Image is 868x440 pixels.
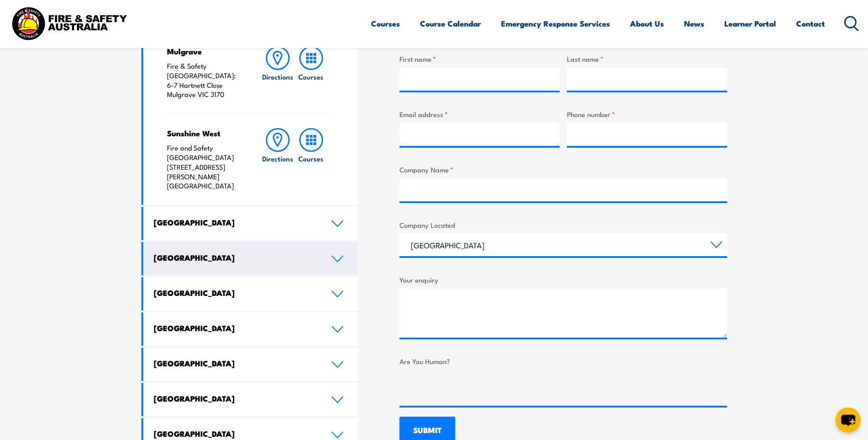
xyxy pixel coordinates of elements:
[399,356,727,366] label: Are You Human?
[298,154,323,163] h6: Courses
[420,11,481,36] a: Course Calendar
[501,11,610,36] a: Emergency Response Services
[295,46,328,99] a: Courses
[262,72,293,81] h6: Directions
[154,217,318,227] h4: [GEOGRAPHIC_DATA]
[371,11,400,36] a: Courses
[399,274,727,285] label: Your enquiry
[154,323,318,333] h4: [GEOGRAPHIC_DATA]
[298,72,323,81] h6: Courses
[154,429,318,439] h4: [GEOGRAPHIC_DATA]
[796,11,825,36] a: Contact
[167,46,243,56] h4: Mulgrave
[167,61,243,99] p: Fire & Safety [GEOGRAPHIC_DATA]: 6-7 Hartnett Close Mulgrave VIC 3170
[154,358,318,368] h4: [GEOGRAPHIC_DATA]
[567,109,727,119] label: Phone number
[167,128,243,138] h4: Sunshine West
[143,242,358,275] a: [GEOGRAPHIC_DATA]
[630,11,664,36] a: About Us
[143,383,358,416] a: [GEOGRAPHIC_DATA]
[154,288,318,298] h4: [GEOGRAPHIC_DATA]
[154,393,318,403] h4: [GEOGRAPHIC_DATA]
[567,54,727,64] label: Last name
[143,207,358,240] a: [GEOGRAPHIC_DATA]
[143,348,358,381] a: [GEOGRAPHIC_DATA]
[295,128,328,191] a: Courses
[399,220,727,230] label: Company Located
[167,143,243,191] p: Fire and Safety [GEOGRAPHIC_DATA] [STREET_ADDRESS][PERSON_NAME] [GEOGRAPHIC_DATA]
[154,252,318,263] h4: [GEOGRAPHIC_DATA]
[262,154,293,163] h6: Directions
[261,46,294,99] a: Directions
[399,370,539,406] iframe: reCAPTCHA
[684,11,704,36] a: News
[399,54,560,64] label: First name
[836,408,861,433] button: chat-button
[724,11,776,36] a: Learner Portal
[143,312,358,346] a: [GEOGRAPHIC_DATA]
[399,109,560,119] label: Email address
[399,164,727,175] label: Company Name
[261,128,294,191] a: Directions
[143,277,358,311] a: [GEOGRAPHIC_DATA]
